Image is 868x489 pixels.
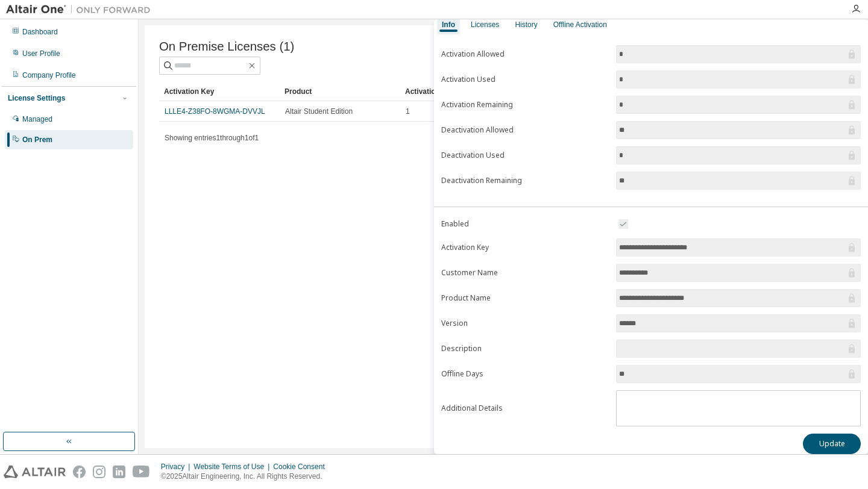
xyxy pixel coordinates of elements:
[406,107,410,116] span: 1
[133,466,150,478] img: youtube.svg
[441,219,609,229] label: Enabled
[165,134,259,142] span: Showing entries 1 through 1 of 1
[553,20,607,30] div: Offline Activation
[93,466,105,478] img: instagram.svg
[441,49,609,59] label: Activation Allowed
[22,135,52,145] div: On Prem
[285,107,353,116] span: Altair Student Edition
[441,151,609,160] label: Deactivation Used
[273,462,332,472] div: Cookie Consent
[441,75,609,84] label: Activation Used
[165,107,265,116] a: LLLE4-Z38FO-8WGMA-DVVJL
[22,27,58,37] div: Dashboard
[441,243,609,252] label: Activation Key
[4,466,66,478] img: altair_logo.svg
[803,434,861,454] button: Update
[22,49,60,58] div: User Profile
[22,114,52,124] div: Managed
[441,319,609,328] label: Version
[515,20,537,30] div: History
[193,462,273,472] div: Website Terms of Use
[285,82,395,101] div: Product
[471,20,499,30] div: Licenses
[441,176,609,185] label: Deactivation Remaining
[442,20,455,30] div: Info
[441,344,609,354] label: Description
[441,125,609,135] label: Deactivation Allowed
[441,100,609,110] label: Activation Remaining
[405,82,516,101] div: Activation Allowed
[441,268,609,278] label: Customer Name
[159,40,294,54] span: On Premise Licenses (1)
[161,462,193,472] div: Privacy
[6,4,157,16] img: Altair One
[73,466,86,478] img: facebook.svg
[22,70,76,80] div: Company Profile
[113,466,125,478] img: linkedin.svg
[441,403,609,413] label: Additional Details
[8,93,65,103] div: License Settings
[441,293,609,303] label: Product Name
[164,82,275,101] div: Activation Key
[441,369,609,379] label: Offline Days
[161,472,332,482] p: © 2025 Altair Engineering, Inc. All Rights Reserved.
